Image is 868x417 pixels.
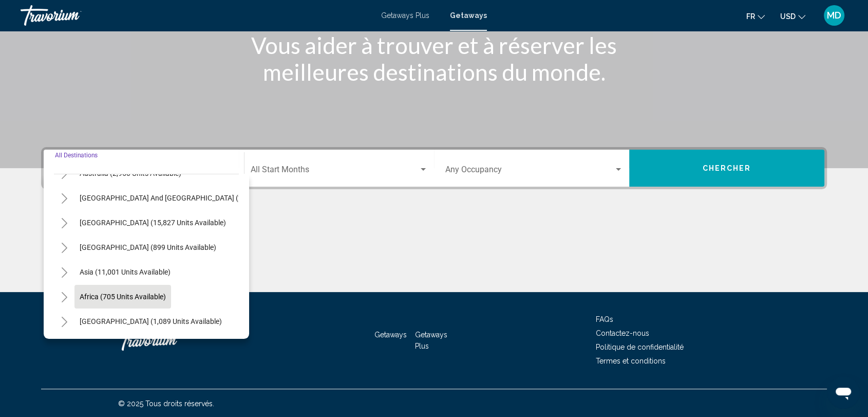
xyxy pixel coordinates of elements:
button: Change currency [780,9,805,24]
button: [GEOGRAPHIC_DATA] (15,827 units available) [74,211,231,234]
button: [GEOGRAPHIC_DATA] and [GEOGRAPHIC_DATA] (248 units available) [74,186,307,210]
span: © 2025 Tous droits réservés. [118,400,214,408]
button: Toggle South America (15,827 units available) [54,212,74,233]
button: Change language [746,9,765,24]
span: Africa (705 units available) [80,293,166,301]
a: Getaways Plus [381,11,429,20]
button: [GEOGRAPHIC_DATA] (899 units available) [74,235,221,259]
a: Termes et conditions [596,357,666,365]
h1: Vous aider à trouver et à réserver les meilleures destinations du monde. [241,32,627,85]
iframe: Bouton de lancement de la fenêtre de messagerie [827,376,860,409]
a: FAQs [596,315,613,323]
span: fr [746,12,755,21]
a: Politique de confidentialité [596,343,684,351]
a: Contactez-nous [596,329,649,337]
span: MD [827,10,841,21]
span: [GEOGRAPHIC_DATA] (15,827 units available) [80,219,226,227]
button: [GEOGRAPHIC_DATA] (1,089 units available) [74,310,227,333]
span: [GEOGRAPHIC_DATA] (899 units available) [80,243,216,251]
a: Getaways [374,331,407,339]
span: Chercher [703,165,751,173]
button: User Menu [821,5,847,26]
button: Toggle Central America (899 units available) [54,237,74,258]
a: Travorium [118,325,221,356]
span: Asia (11,001 units available) [80,268,171,276]
button: Toggle South Pacific and Oceania (248 units available) [54,188,74,208]
span: USD [780,12,796,21]
a: Getaways [450,11,487,20]
button: Toggle Asia (11,001 units available) [54,262,74,282]
button: Africa (705 units available) [74,285,171,309]
button: Toggle Africa (705 units available) [54,286,74,307]
a: Getaways Plus [415,331,447,350]
button: Toggle Middle East (1,089 units available) [54,311,74,332]
a: Travorium [21,5,371,26]
button: Asia (11,001 units available) [74,260,176,284]
span: [GEOGRAPHIC_DATA] (1,089 units available) [80,317,222,325]
button: Chercher [629,150,824,187]
div: Search widget [44,150,824,187]
span: [GEOGRAPHIC_DATA] and [GEOGRAPHIC_DATA] (248 units available) [80,194,301,202]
